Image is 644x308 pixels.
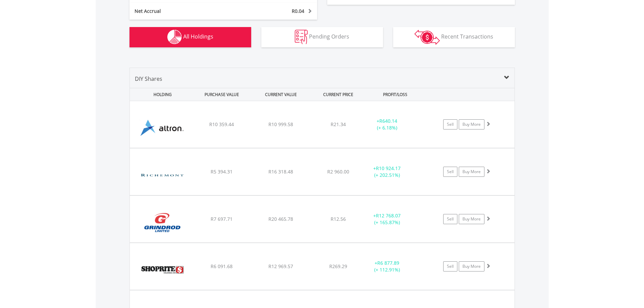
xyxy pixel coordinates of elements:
[331,216,346,222] span: R12.56
[459,167,484,177] a: Buy More
[362,212,413,226] div: + (+ 165.87%)
[459,119,484,129] a: Buy More
[329,263,347,269] span: R269.29
[268,216,293,222] span: R20 465.78
[292,8,304,14] span: R0.04
[441,33,493,40] span: Recent Transactions
[443,214,457,224] a: Sell
[261,27,383,47] button: Pending Orders
[211,168,233,175] span: R5 394.31
[443,261,457,271] a: Sell
[211,216,233,222] span: R7 697.71
[376,212,401,219] span: R12 768.07
[133,204,191,241] img: EQU.ZA.GND.png
[362,260,413,273] div: + (+ 112.91%)
[129,27,251,47] button: All Holdings
[295,30,308,44] img: pending_instructions-wht.png
[129,8,239,15] div: Net Accrual
[268,168,293,175] span: R16 318.48
[133,252,191,288] img: EQU.ZA.SHP.png
[135,75,162,82] span: DIY Shares
[130,88,192,101] div: HOLDING
[209,121,234,127] span: R10 359.44
[459,261,484,271] a: Buy More
[414,30,440,45] img: transactions-zar-wht.png
[327,168,349,175] span: R2 960.00
[362,118,413,131] div: + (+ 6.18%)
[311,88,365,101] div: CURRENT PRICE
[268,121,293,127] span: R10 999.58
[331,121,346,127] span: R21.34
[379,118,397,124] span: R640.14
[443,119,457,129] a: Sell
[133,157,191,193] img: EQU.ZA.CFR.png
[252,88,310,101] div: CURRENT VALUE
[376,165,401,171] span: R10 924.17
[459,214,484,224] a: Buy More
[133,110,191,146] img: EQU.ZA.AEL.png
[268,263,293,269] span: R12 969.57
[309,33,349,40] span: Pending Orders
[362,165,413,179] div: + (+ 202.51%)
[393,27,515,47] button: Recent Transactions
[183,33,213,40] span: All Holdings
[366,88,424,101] div: PROFIT/LOSS
[167,30,182,44] img: holdings-wht.png
[443,167,457,177] a: Sell
[377,260,399,266] span: R6 877.89
[211,263,233,269] span: R6 091.68
[193,88,251,101] div: PURCHASE VALUE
